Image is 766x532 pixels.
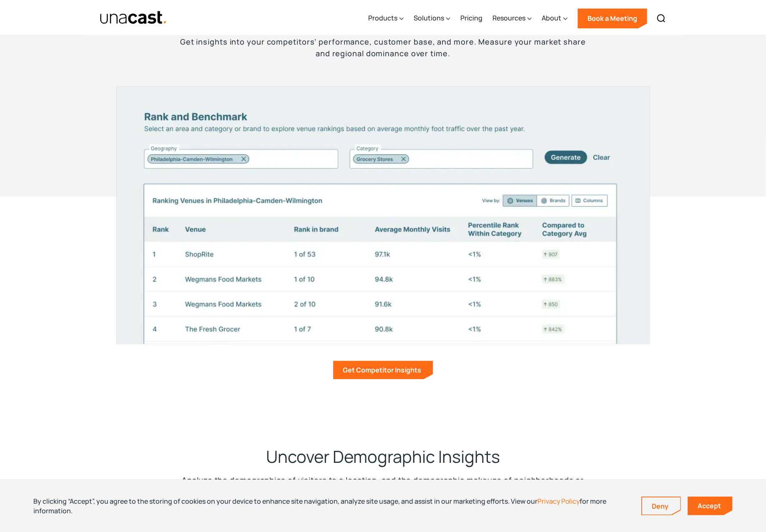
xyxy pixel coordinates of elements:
[266,446,500,467] h2: Uncover Demographic Insights
[578,8,647,28] a: Book a Meeting
[175,36,592,60] p: Get insights into your competitors’ performance, customer base, and more. Measure your market sha...
[414,13,444,23] div: Solutions
[333,361,433,379] a: Get Competitor Insights
[460,1,482,35] a: Pricing
[492,13,525,23] div: Resources
[542,13,561,23] div: About
[656,13,666,23] img: Search icon
[542,1,568,35] div: About
[492,1,532,35] div: Resources
[100,10,168,25] img: Unacast text logo
[368,1,404,35] div: Products
[116,86,650,344] img: A table ranking grocery stores in the Philadelphia-Camden-Wilmington area based on brand rank, av...
[537,497,580,506] a: Privacy Policy
[33,497,629,515] div: By clicking “Accept”, you agree to the storing of cookies on your device to enhance site navigati...
[414,1,450,35] div: Solutions
[642,497,681,515] a: Deny
[175,474,592,498] p: Analyze the demographics of visitors to a location, and the demographic makeups of neighborhoods ...
[100,10,168,25] a: home
[688,497,733,515] a: Accept
[368,13,397,23] div: Products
